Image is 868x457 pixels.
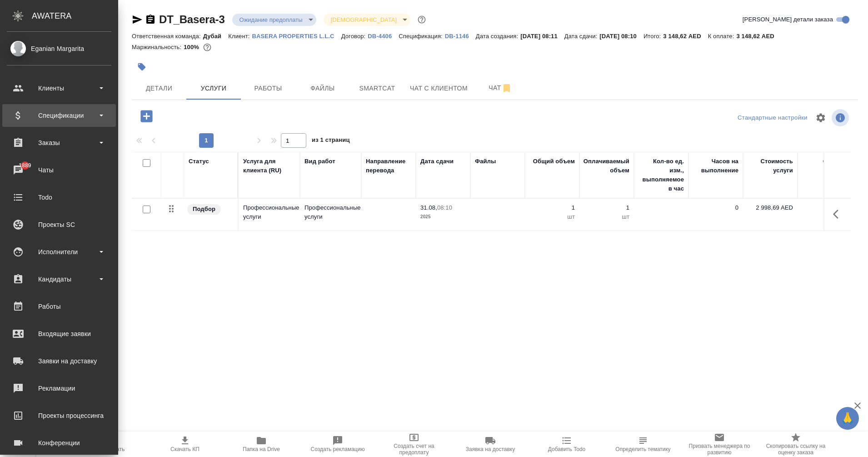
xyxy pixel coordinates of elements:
[192,83,235,94] span: Услуги
[748,203,793,212] p: 2 998,69 AED
[639,157,684,193] div: Кол-во ед. изм., выполняемое в час
[399,33,444,40] p: Спецификация:
[663,33,708,40] p: 3 148,62 AED
[802,157,848,175] div: Скидка / наценка
[420,204,437,211] p: 31.08,
[7,327,111,341] div: Входящие заявки
[368,33,399,40] p: DB-4406
[243,203,295,221] p: Профессиональные услуги
[7,136,111,150] div: Заказы
[189,157,209,166] div: Статус
[7,44,111,54] div: Eganian Margarita
[529,432,605,457] button: Добавить Todo
[735,111,810,125] div: split button
[693,157,738,175] div: Часов на выполнение
[301,83,344,94] span: Файлы
[2,186,116,209] a: Todo
[832,109,851,126] span: Посмотреть информацию
[243,446,280,452] span: Папка на Drive
[2,377,116,400] a: Рекламации
[520,33,564,40] p: [DATE] 08:11
[2,322,116,345] a: Входящие заявки
[584,157,629,175] div: Оплачиваемый объем
[564,33,599,40] p: Дата сдачи:
[2,350,116,372] a: Заявки на доставку
[7,218,111,231] div: Проекты SC
[758,432,834,457] button: Скопировать ссылку на оценку заказа
[7,382,111,395] div: Рекламации
[7,245,111,259] div: Исполнители
[137,83,181,94] span: Детали
[299,432,376,457] button: Создать рекламацию
[7,272,111,286] div: Кандидаты
[599,33,644,40] p: [DATE] 08:10
[584,203,629,212] p: 1
[529,212,575,221] p: шт
[479,82,522,94] span: Чат
[223,432,299,457] button: Папка на Drive
[437,204,452,211] p: 08:10
[615,446,670,452] span: Определить тематику
[644,33,663,40] p: Итого:
[159,13,225,25] a: DT_Basera-3
[416,14,428,25] button: Доп статусы указывают на важность/срочность заказа
[132,14,143,25] button: Скопировать ссылку для ЯМессенджера
[7,81,111,95] div: Клиенты
[475,157,496,166] div: Файлы
[312,135,350,148] span: из 1 страниц
[501,83,512,94] svg: Отписаться
[836,407,859,430] button: 🙏
[7,409,111,422] div: Проекты процессинга
[763,443,828,456] span: Скопировать ссылку на оценку заказа
[748,157,793,175] div: Стоимость услуги
[132,33,203,40] p: Ответственная команда:
[802,203,848,212] p: 0 %
[328,16,399,24] button: [DEMOGRAPHIC_DATA]
[304,157,335,166] div: Вид работ
[2,295,116,318] a: Работы
[840,409,855,428] span: 🙏
[368,32,399,40] a: DB-4406
[170,446,200,452] span: Скачать КП
[476,33,520,40] p: Дата создания:
[605,432,681,457] button: Определить тематику
[201,41,213,53] button: 0.00 AED;
[376,432,452,457] button: Создать счет на предоплату
[687,443,752,456] span: Призвать менеджера по развитию
[145,14,156,25] button: Скопировать ссылку
[708,33,737,40] p: К оплате:
[132,44,184,50] p: Маржинальность:
[7,300,111,313] div: Работы
[2,432,116,454] a: Конференции
[828,203,849,225] button: Показать кнопки
[2,213,116,236] a: Проекты SC
[7,109,111,122] div: Спецификации
[688,199,743,231] td: 0
[7,191,111,204] div: Todo
[32,7,118,25] div: AWATERA
[736,33,781,40] p: 3 148,62 AED
[246,83,290,94] span: Работы
[445,33,476,40] p: DB-1146
[466,446,515,452] span: Заявка на доставку
[232,14,316,26] div: Ожидание предоплаты
[529,203,575,212] p: 1
[324,14,410,26] div: Ожидание предоплаты
[420,157,454,166] div: Дата сдачи
[381,443,447,456] span: Создать счет на предоплату
[445,32,476,40] a: DB-1146
[252,33,341,40] p: BASERA PROPERTIES L.L.C
[304,203,357,221] p: Профессиональные услуги
[681,432,758,457] button: Призвать менеджера по развитию
[533,157,575,166] div: Общий объем
[366,157,411,175] div: Направление перевода
[7,354,111,368] div: Заявки на доставку
[134,107,159,126] button: Добавить услугу
[132,57,152,77] button: Добавить тэг
[810,107,832,129] span: Настроить таблицу
[13,161,36,170] span: 1889
[452,432,529,457] button: Заявка на доставку
[7,163,111,177] div: Чаты
[311,446,365,452] span: Создать рекламацию
[193,205,215,214] p: Подбор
